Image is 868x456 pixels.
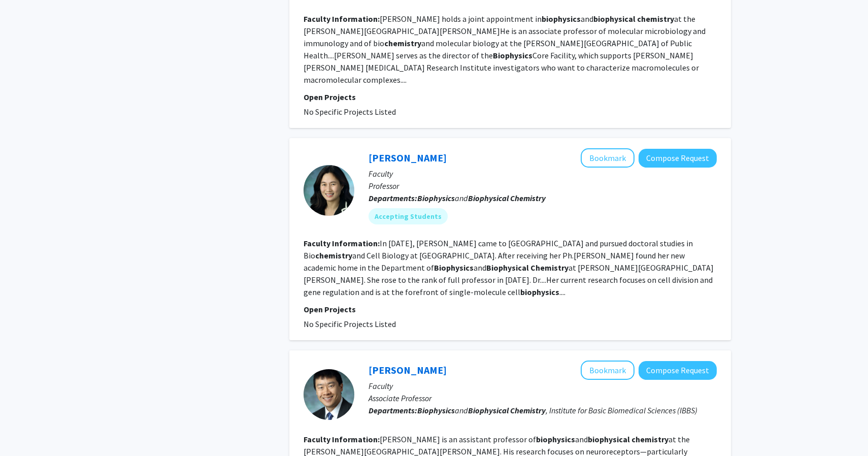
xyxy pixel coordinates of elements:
button: Compose Request to Albert Lau [639,361,717,380]
button: Compose Request to Jie Xiao [639,149,717,168]
p: Professor [369,180,717,192]
p: Faculty [369,168,717,180]
b: chemistry [631,434,669,444]
b: chemistry [637,14,674,24]
button: Add Albert Lau to Bookmarks [581,361,635,380]
b: Chemistry [530,263,569,273]
b: biophysics [536,434,575,444]
b: Faculty Information: [304,238,380,248]
b: Biophysics [417,193,455,203]
b: Biophysical [468,193,509,203]
b: Biophysics [417,405,455,415]
mat-chip: Accepting Students [369,208,448,224]
b: Chemistry [510,193,546,203]
span: and [417,193,546,203]
fg-read-more: In [DATE], [PERSON_NAME] came to [GEOGRAPHIC_DATA] and pursued doctoral studies in Bio and Cell B... [304,238,714,297]
b: biophysics [542,14,581,24]
b: Biophysics [493,50,532,60]
p: Faculty [369,380,717,392]
fg-read-more: [PERSON_NAME] holds a joint appointment in and at the [PERSON_NAME][GEOGRAPHIC_DATA][PERSON_NAME]... [304,14,706,85]
p: Associate Professor [369,392,717,404]
b: Biophysical [486,263,529,273]
b: Faculty Information: [304,14,380,24]
b: chemistry [384,38,421,48]
b: Chemistry [510,405,546,415]
b: biophysical [588,434,630,444]
p: Open Projects [304,303,717,315]
p: Open Projects [304,91,717,103]
a: [PERSON_NAME] [369,151,447,164]
a: [PERSON_NAME] [369,364,447,376]
b: biophysical [593,14,636,24]
span: No Specific Projects Listed [304,107,396,117]
b: Departments: [369,193,417,203]
b: Faculty Information: [304,434,380,444]
b: Biophysics [434,263,474,273]
button: Add Jie Xiao to Bookmarks [581,148,635,168]
b: biophysics [520,287,559,297]
b: Departments: [369,405,417,415]
span: No Specific Projects Listed [304,319,396,329]
span: and , Institute for Basic Biomedical Sciences (IBBS) [417,405,697,415]
b: Biophysical [468,405,509,415]
b: chemistry [315,250,352,260]
iframe: Chat [8,410,43,448]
